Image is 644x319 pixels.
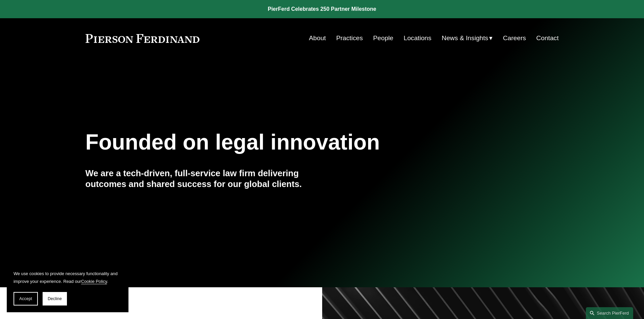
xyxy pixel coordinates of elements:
[86,168,322,190] h4: We are a tech-driven, full-service law firm delivering outcomes and shared success for our global...
[14,292,38,305] button: Accept
[7,263,128,312] section: Cookie banner
[14,270,122,285] p: We use cookies to provide necessary functionality and improve your experience. Read our .
[81,279,107,284] a: Cookie Policy
[442,32,488,44] span: News & Insights
[503,32,526,45] a: Careers
[309,32,326,45] a: About
[536,32,558,45] a: Contact
[43,292,67,305] button: Decline
[373,32,393,45] a: People
[48,296,62,301] span: Decline
[19,296,32,301] span: Accept
[442,32,493,45] a: folder dropdown
[404,32,431,45] a: Locations
[586,307,633,319] a: Search this site
[336,32,363,45] a: Practices
[86,130,480,155] h1: Founded on legal innovation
